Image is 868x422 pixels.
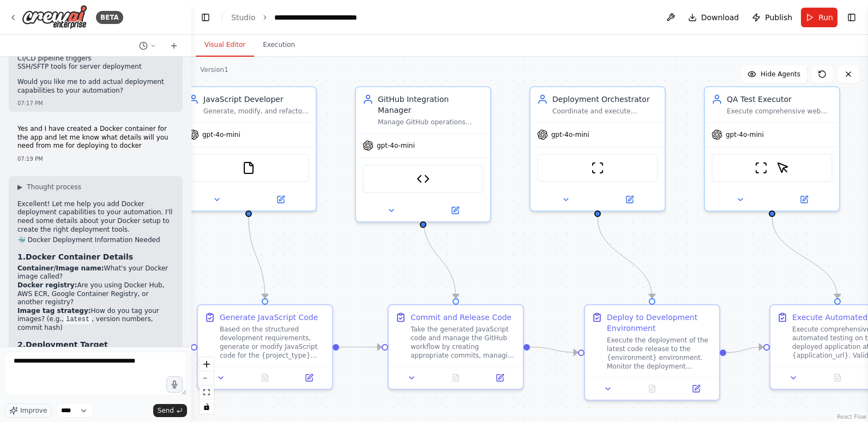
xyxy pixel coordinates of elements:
[17,63,174,71] li: SSH/SFTP tools for server deployment
[551,130,589,139] span: gpt-4o-mini
[388,304,524,390] div: Commit and Release CodeTake the generated JavaScript code and manage the GitHub workflow by creat...
[17,183,81,191] button: ▶Thought process
[418,217,461,298] g: Edge from 4514c5e9-f9b4-4e64-95a6-d13d664a4fd6 to f1344473-ed97-4dab-8871-e517fe51115d
[17,264,174,281] li: What's your Docker image called?
[378,94,484,116] div: GitHub Integration Manager
[153,404,187,417] button: Send
[231,12,382,23] nav: breadcrumb
[741,65,807,83] button: Hide Agents
[481,371,519,384] button: Open in side panel
[220,312,318,323] div: Generate JavaScript Code
[290,371,328,384] button: Open in side panel
[17,183,22,191] span: ▶
[243,217,270,298] g: Edge from 93b493f1-dff3-4cba-b1f7-fa840524de64 to 9c662e7f-857d-453a-8f5c-5f088905950b
[200,357,214,414] div: React Flow controls
[196,34,254,57] button: Visual Editor
[17,307,174,333] li: How do you tag your images? (e.g., , version numbers, commit hash)
[761,70,800,79] span: Hide Agents
[165,39,183,52] button: Start a new chat
[726,342,763,358] g: Edge from 76aeb505-78b5-440a-9900-f0b0204efe6e to fd9b3071-583d-44ed-b1df-bde773b79d33
[424,204,486,217] button: Open in side panel
[198,10,213,25] button: Hide left sidebar
[166,376,183,393] button: Click to speak your automation idea
[200,400,214,414] button: toggle interactivity
[17,251,174,262] h3: 1.
[27,183,81,191] span: Thought process
[26,252,133,261] strong: Docker Container Details
[339,342,382,353] g: Edge from 9c662e7f-857d-453a-8f5c-5f088905950b to f1344473-ed97-4dab-8871-e517fe51115d
[765,12,792,23] span: Publish
[96,11,123,24] div: BETA
[552,94,658,105] div: Deployment Orchestrator
[684,8,744,27] button: Download
[552,107,658,116] div: Coordinate and execute deployments to {environment} environment, ensuring successful application ...
[250,193,311,206] button: Open in side panel
[607,312,713,334] div: Deploy to Development Environment
[242,161,255,174] img: FileReadTool
[17,264,104,272] strong: Container/Image name:
[17,200,174,234] p: Excellent! Let me help you add Docker deployment capabilities to your automation. I'll need some ...
[17,55,174,63] li: CI/CD pipeline triggers
[17,155,174,163] div: 07:19 PM
[818,12,833,23] span: Run
[200,357,214,371] button: zoom in
[17,78,174,95] p: Would you like me to add actual deployment capabilities to your automation?
[26,340,108,349] strong: Deployment Target
[17,307,91,315] strong: Image tag strategy:
[17,281,174,307] li: Are you using Docker Hub, AWS ECR, Google Container Registry, or another registry?
[592,217,658,298] g: Edge from 635c7859-5637-4742-a3d3-b15ce7b0da06 to 76aeb505-78b5-440a-9900-f0b0204efe6e
[629,382,676,395] button: No output available
[355,86,491,222] div: GitHub Integration ManagerManage GitHub operations including committing code changes, creating re...
[701,12,739,23] span: Download
[64,315,92,324] code: latest
[17,99,174,107] div: 07:17 PM
[17,281,77,289] strong: Docker registry:
[755,161,768,174] img: ScrapeWebsiteTool
[433,371,479,384] button: No output available
[591,161,604,174] img: ScrapeWebsiteTool
[17,339,174,350] h3: 2.
[411,325,516,360] div: Take the generated JavaScript code and manage the GitHub workflow by creating appropriate commits...
[727,107,833,116] div: Execute comprehensive web application testing on {application_url} using multiple web testing app...
[607,336,713,371] div: Execute the deployment of the latest code release to the {environment} environment. Monitor the d...
[203,94,309,105] div: JavaScript Developer
[200,385,214,400] button: fit view
[180,86,317,212] div: JavaScript DeveloperGenerate, modify, and refactor JavaScript code (Node.js, React, Vue, etc.) ba...
[776,161,789,174] img: ScrapeElementFromWebsiteTool
[748,8,797,27] button: Publish
[767,217,843,298] g: Edge from 54514a68-cf24-4316-85ed-c3cb47a5a3e5 to fd9b3071-583d-44ed-b1df-bde773b79d33
[203,107,309,116] div: Generate, modify, and refactor JavaScript code (Node.js, React, Vue, etc.) based on structured de...
[4,403,52,418] button: Improve
[17,125,174,150] p: Yes and I have created a Docker container for the app and let me know what details will you need ...
[599,193,660,206] button: Open in side panel
[411,312,511,323] div: Commit and Release Code
[200,371,214,385] button: zoom out
[815,371,861,384] button: No output available
[200,65,228,74] div: Version 1
[726,130,764,139] span: gpt-4o-mini
[584,304,720,401] div: Deploy to Development EnvironmentExecute the deployment of the latest code release to the {enviro...
[220,325,325,360] div: Based on the structured development requirements, generate or modify JavaScript code for the {pro...
[529,86,666,212] div: Deployment OrchestratorCoordinate and execute deployments to {environment} environment, ensuring ...
[530,342,578,358] g: Edge from f1344473-ed97-4dab-8871-e517fe51115d to 76aeb505-78b5-440a-9900-f0b0204efe6e
[677,382,715,395] button: Open in side panel
[377,141,415,150] span: gpt-4o-mini
[704,86,840,212] div: QA Test ExecutorExecute comprehensive web application testing on {application_url} using multiple...
[254,34,304,57] button: Execution
[17,236,174,245] h2: 🐳 Docker Deployment Information Needed
[801,8,837,27] button: Run
[231,13,256,22] a: Studio
[135,39,161,52] button: Switch to previous chat
[242,371,288,384] button: No output available
[837,414,866,420] a: React Flow attribution
[378,118,484,126] div: Manage GitHub operations including committing code changes, creating releases, and monitoring rep...
[197,304,333,390] div: Generate JavaScript CodeBased on the structured development requirements, generate or modify Java...
[727,94,833,105] div: QA Test Executor
[417,172,430,185] img: GitHub Release Creator
[22,5,87,29] img: Logo
[20,406,47,415] span: Improve
[773,193,835,206] button: Open in side panel
[202,130,240,139] span: gpt-4o-mini
[844,10,859,25] button: Show right sidebar
[158,406,174,415] span: Send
